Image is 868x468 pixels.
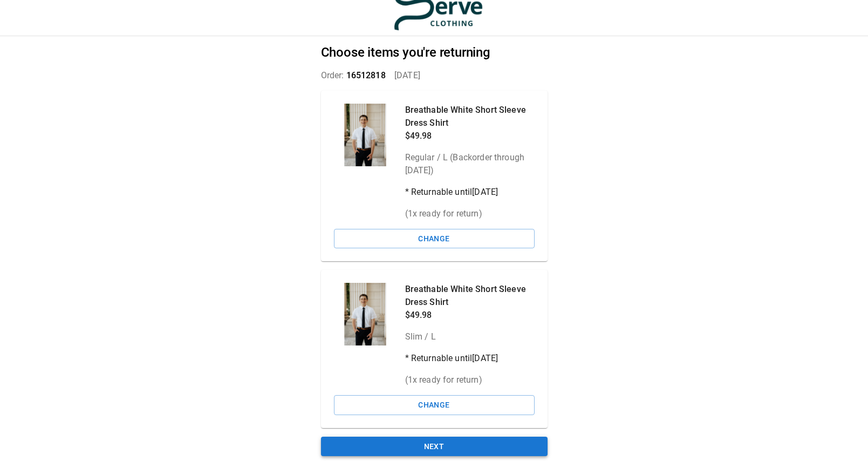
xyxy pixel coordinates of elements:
p: * Returnable until [DATE] [405,186,535,199]
p: Breathable White Short Sleeve Dress Shirt [405,104,535,130]
p: Breathable White Short Sleeve Dress Shirt [405,283,535,309]
p: ( 1 x ready for return) [405,374,535,386]
button: Change [334,395,535,415]
p: Regular / L (Backorder through [DATE]) [405,151,535,177]
div: Breathable White Short Sleeve Dress Shirt - Serve Clothing [334,283,397,345]
button: Change [334,229,535,249]
h2: Choose items you're returning [321,45,548,60]
button: Next [321,437,548,457]
div: Breathable White Short Sleeve Dress Shirt - Serve Clothing [334,104,397,166]
p: ( 1 x ready for return) [405,207,535,220]
p: $49.98 [405,309,535,322]
span: 16512818 [346,70,386,80]
p: Slim / L [405,330,535,343]
p: $49.98 [405,130,535,143]
p: Order: [DATE] [321,69,548,82]
p: * Returnable until [DATE] [405,352,535,365]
